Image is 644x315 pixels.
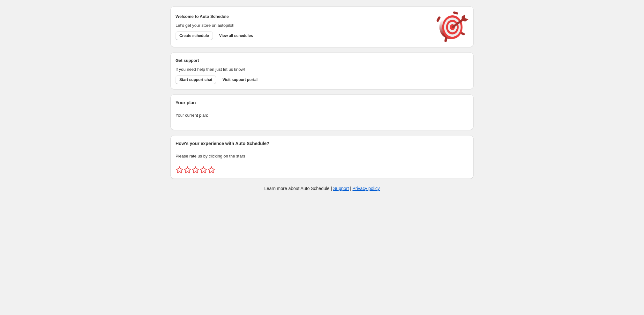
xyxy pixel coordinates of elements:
p: Please rate us by clicking on the stars [176,153,468,159]
a: Support [333,186,349,191]
p: Let's get your store on autopilot! [176,22,430,29]
p: If you need help then just let us know! [176,66,430,73]
h2: Your plan [176,99,468,106]
button: View all schedules [215,31,257,40]
h2: Get support [176,57,430,64]
span: Visit support portal [222,77,258,82]
span: Create schedule [179,33,209,38]
p: Learn more about Auto Schedule | | [264,185,380,192]
h2: How's your experience with Auto Schedule? [176,140,468,147]
span: Start support chat [179,77,212,82]
p: Your current plan: [176,112,468,119]
h2: Welcome to Auto Schedule [176,13,430,20]
a: Start support chat [176,75,216,84]
a: Visit support portal [219,75,261,84]
span: View all schedules [219,33,253,38]
a: Privacy policy [353,186,380,191]
button: Create schedule [176,31,213,40]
